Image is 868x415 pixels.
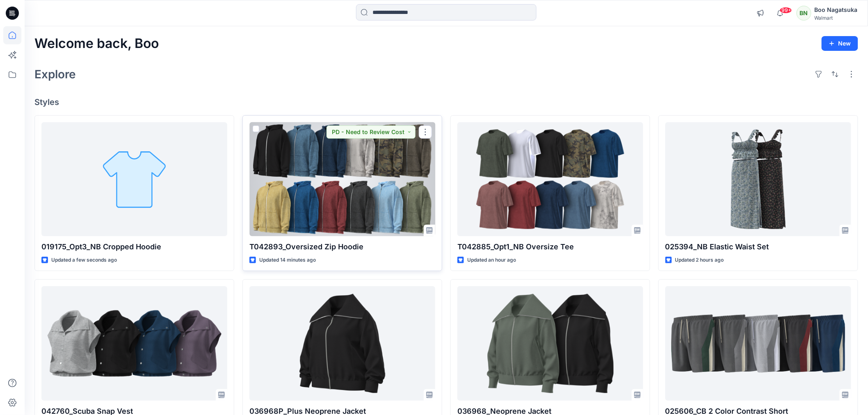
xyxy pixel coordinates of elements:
[457,241,643,253] p: T042885_Opt1_NB Oversize Tee
[249,122,435,236] a: T042893_Oversized Zip Hoodie
[249,241,435,253] p: T042893_Oversized Zip Hoodie
[797,6,811,21] div: BN
[457,286,643,400] a: 036968_Neoprene Jacket
[665,286,851,400] a: 025606_CB 2 Color Contrast Short
[34,36,159,51] h2: Welcome back, Boo
[457,122,643,236] a: T042885_Opt1_NB Oversize Tee
[51,256,117,265] p: Updated a few seconds ago
[815,15,858,21] div: Walmart
[41,241,227,253] p: 019175_Opt3_NB Cropped Hoodie
[41,286,227,400] a: 042760_Scuba Snap Vest
[34,97,858,107] h4: Styles
[780,7,792,14] span: 99+
[665,241,851,253] p: 025394_NB Elastic Waist Set
[822,36,858,51] button: New
[34,68,76,81] h2: Explore
[249,286,435,400] a: 036968P_Plus Neoprene Jacket
[815,5,858,15] div: Boo Nagatsuka
[259,256,316,265] p: Updated 14 minutes ago
[467,256,516,265] p: Updated an hour ago
[675,256,724,265] p: Updated 2 hours ago
[41,122,227,236] a: 019175_Opt3_NB Cropped Hoodie
[665,122,851,236] a: 025394_NB Elastic Waist Set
